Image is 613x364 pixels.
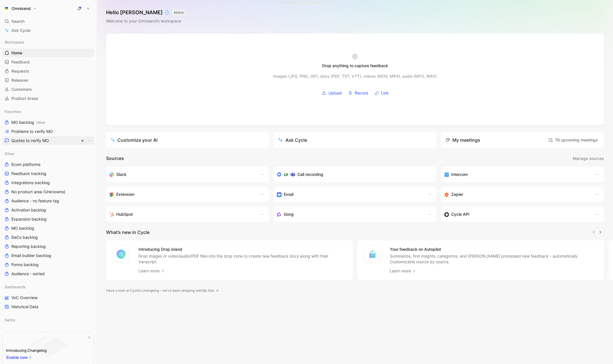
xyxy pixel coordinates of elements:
span: Upload [328,90,342,96]
div: Record & transcribe meetings from Zoom, Meet & Teams. [277,171,428,178]
a: Expansion backlog [2,215,94,223]
span: Home [11,50,22,56]
h3: Intercom [451,171,468,178]
span: Other [5,151,15,157]
a: Audience - no feature tag [2,197,94,205]
button: MAKER [172,10,186,15]
div: Sync customers & send feedback from custom sources. Get inspired by our favorite use case [444,211,589,218]
span: Record [355,90,368,96]
h2: Sources [106,155,124,162]
span: 76 upcoming meetings [548,137,598,143]
div: Sanity [2,316,94,326]
span: Historical Data [11,304,38,310]
h3: Slack [116,171,127,178]
div: Capture feedback from thousands of sources with Zapier (survey results, recordings, sheets, etc). [444,191,589,198]
button: OmnisendOmnisend [2,5,38,13]
h3: HubSpot [116,211,133,218]
span: Activation backlog [11,207,46,213]
button: Upload [320,89,344,97]
span: Sanity [5,317,15,323]
a: MO backlog [2,224,94,233]
div: Images (JPG, PNG, GIF), docs (PDF, TXT, VTT), videos (MOV, MP4), audio (MP3, WAV) [273,73,437,80]
a: Customize your AI [106,132,269,148]
span: Product Areas [11,96,38,101]
a: Historical Data [2,303,94,311]
a: VoC Overview [2,293,94,302]
div: My meetings [446,137,480,143]
span: Audience - no feature tag [11,198,59,204]
a: Learn more [138,268,165,274]
a: Ecom platforms [2,160,94,169]
span: Dashboards [5,284,26,290]
span: MO backlog [11,120,45,126]
span: Reporting backlog [11,244,46,249]
span: Email builder backlog [11,253,51,258]
p: Summarize, find insights, categorize, and [PERSON_NAME] processed new feedback - automatically. C... [390,253,597,265]
div: Favorites [2,107,94,116]
span: VoC Overview [11,295,38,301]
span: Favorites [5,109,21,114]
span: DeCo backlog [11,235,38,240]
div: Dashboards [2,283,94,291]
span: Quotes to verify MO [11,138,49,143]
a: Activation backlog [2,206,94,214]
a: No product area (Unknowns) [2,188,94,196]
h2: What’s new in Cycle [106,229,150,236]
h1: Hello [PERSON_NAME] ❄️ [106,9,186,16]
a: Reporting backlog [2,242,94,251]
div: DashboardsVoC OverviewHistorical Data [2,283,94,311]
div: Sync your customers, send feedback and get updates in Intercom [444,171,589,178]
a: Ask Cycle [2,26,94,35]
div: Other [2,149,94,158]
span: Ecom platforms [11,162,40,167]
div: Customize your AI [111,137,158,143]
a: MO backlogOther [2,118,94,127]
button: Manage sources [573,155,604,162]
div: OtherEcom platformsFeedback trackingIntegrations backlogNo product area (Unknowns)Audience - no f... [2,149,94,278]
h1: Omnisend [12,6,31,11]
span: Requests [11,68,29,74]
h4: Introducing Drop island [138,246,346,253]
span: Customers [11,87,32,92]
a: Audience - sorted [2,270,94,278]
span: Search [11,18,24,25]
div: Drop anything to capture feedback [322,62,388,69]
span: Problems to verify MO [11,129,53,134]
div: Search [2,17,94,26]
button: View actions [86,138,92,143]
a: Forms backlog [2,260,94,269]
div: Sync your customers, send feedback and get updates in Slack [109,171,254,178]
span: Audience - sorted [11,271,45,277]
div: Forward emails to your feedback inbox [277,191,422,198]
span: Link [381,90,389,96]
h3: Call recording [297,171,323,178]
button: 76 upcoming meetings [547,135,599,145]
a: Releases [2,76,94,85]
h3: Email [284,191,293,198]
p: Drop images or video/audio/PDF files into the drop zone to create new feedback docs along with th... [138,253,346,265]
h3: Zapier [451,191,463,198]
h3: Extension [116,191,134,198]
img: Omnisend [4,6,9,11]
span: Manage sources [573,155,604,162]
span: Expansion backlog [11,216,47,222]
button: Link [372,89,391,97]
h3: Cycle API [451,211,469,218]
button: Record [346,89,370,97]
span: Other [36,120,45,125]
span: MO backlog [11,225,34,231]
img: bg-BLZuj68n.svg [22,332,75,361]
span: Ask Cycle [11,27,30,34]
a: Feedback tracking [2,169,94,178]
span: Workspace [5,39,24,45]
span: Releases [11,77,28,83]
a: Feedback [2,58,94,66]
button: Enable now [6,354,33,361]
h4: Your feedback on Autopilot [390,246,597,253]
div: Ask Cycle [278,137,307,143]
a: Home [2,49,94,57]
a: Problems to verify MO [2,127,94,136]
a: DeCo backlog [2,233,94,242]
span: Feedback tracking [11,171,46,176]
button: Ask Cycle [274,132,436,148]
